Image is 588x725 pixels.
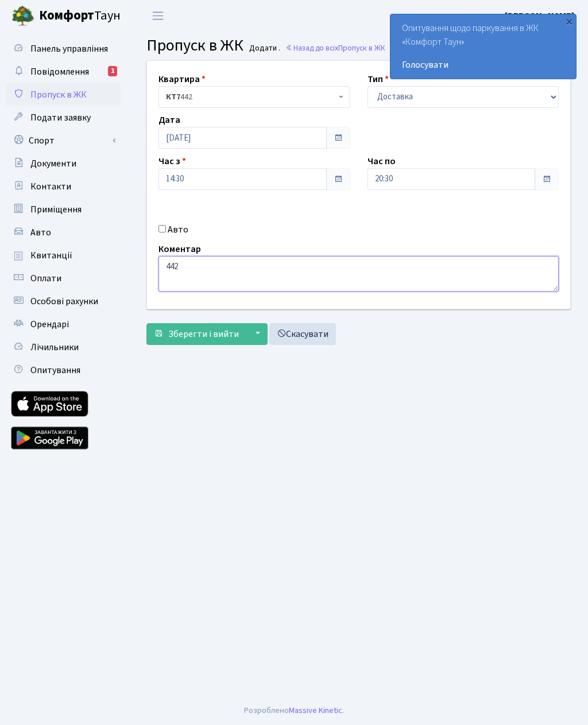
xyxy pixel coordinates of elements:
[367,154,396,168] label: Час по
[30,226,51,239] span: Авто
[39,6,121,26] span: Таун
[6,336,121,359] a: Лічильники
[390,14,576,79] div: Опитування щодо паркування в ЖК «Комфорт Таун»
[289,704,342,716] a: Massive Kinetic
[30,88,87,101] span: Пропуск в ЖК
[30,272,61,285] span: Оплати
[30,180,71,193] span: Контакти
[30,42,108,55] span: Панель управління
[244,704,344,717] div: Розроблено .
[563,15,575,27] div: ×
[144,6,172,25] button: Переключити навігацію
[338,42,385,53] span: Пропуск в ЖК
[158,242,201,256] label: Коментар
[166,91,180,103] b: КТ7
[6,267,121,290] a: Оплати
[30,111,91,124] span: Подати заявку
[6,60,121,83] a: Повідомлення1
[158,72,206,86] label: Квартира
[6,83,121,106] a: Пропуск в ЖК
[39,6,94,25] b: Комфорт
[158,113,180,127] label: Дата
[168,328,239,340] span: Зберегти і вийти
[30,203,82,216] span: Приміщення
[11,5,34,28] img: logo.png
[6,290,121,313] a: Особові рахунки
[30,249,72,262] span: Квитанції
[6,129,121,152] a: Спорт
[30,364,80,377] span: Опитування
[158,86,350,108] span: <b>КТ7</b>&nbsp;&nbsp;&nbsp;442
[30,295,98,308] span: Особові рахунки
[168,223,188,237] label: Авто
[247,44,280,53] small: Додати .
[166,91,336,103] span: <b>КТ7</b>&nbsp;&nbsp;&nbsp;442
[6,244,121,267] a: Квитанції
[402,58,564,72] a: Голосувати
[6,313,121,336] a: Орендарі
[146,323,246,345] button: Зберегти і вийти
[6,37,121,60] a: Панель управління
[6,198,121,221] a: Приміщення
[285,42,385,53] a: Назад до всіхПропуск в ЖК
[6,221,121,244] a: Авто
[30,341,79,354] span: Лічильники
[6,152,121,175] a: Документи
[158,154,186,168] label: Час з
[6,175,121,198] a: Контакти
[6,106,121,129] a: Подати заявку
[30,318,69,331] span: Орендарі
[30,157,76,170] span: Документи
[30,65,89,78] span: Повідомлення
[108,66,117,76] div: 1
[146,34,243,57] span: Пропуск в ЖК
[6,359,121,382] a: Опитування
[505,9,574,23] a: [PERSON_NAME]
[367,72,389,86] label: Тип
[269,323,336,345] a: Скасувати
